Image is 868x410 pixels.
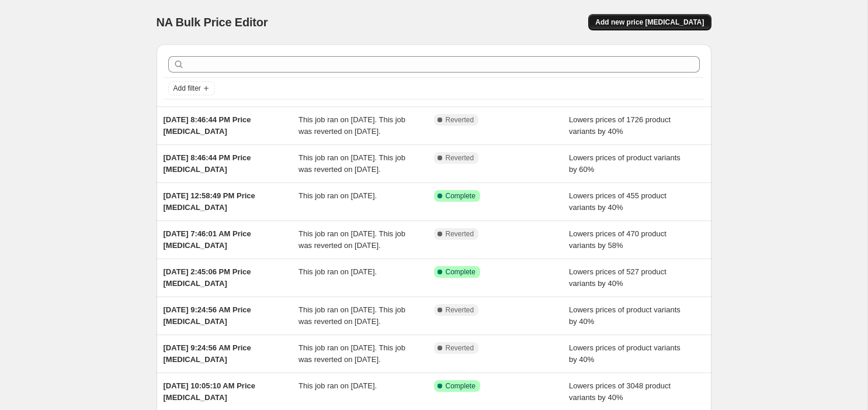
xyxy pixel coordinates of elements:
[569,191,666,212] span: Lowers prices of 455 product variants by 40%
[164,305,251,326] span: [DATE] 9:24:56 AM Price [MEDICAL_DATA]
[298,267,377,276] span: This job ran on [DATE].
[446,229,474,239] span: Reverted
[595,18,704,27] span: Add new price [MEDICAL_DATA]
[164,191,255,212] span: [DATE] 12:58:49 PM Price [MEDICAL_DATA]
[569,381,671,402] span: Lowers prices of 3048 product variants by 40%
[298,343,405,364] span: This job ran on [DATE]. This job was reverted on [DATE].
[157,16,268,29] span: NA Bulk Price Editor
[164,267,251,288] span: [DATE] 2:45:06 PM Price [MEDICAL_DATA]
[446,343,474,353] span: Reverted
[298,153,405,174] span: This job ran on [DATE]. This job was reverted on [DATE].
[298,229,405,250] span: This job ran on [DATE]. This job was reverted on [DATE].
[173,84,201,93] span: Add filter
[164,153,251,174] span: [DATE] 8:46:44 PM Price [MEDICAL_DATA]
[569,305,680,326] span: Lowers prices of product variants by 40%
[569,267,666,288] span: Lowers prices of 527 product variants by 40%
[446,153,474,163] span: Reverted
[446,267,475,277] span: Complete
[298,115,405,136] span: This job ran on [DATE]. This job was reverted on [DATE].
[588,14,711,30] button: Add new price [MEDICAL_DATA]
[164,115,251,136] span: [DATE] 8:46:44 PM Price [MEDICAL_DATA]
[569,229,666,250] span: Lowers prices of 470 product variants by 58%
[446,381,475,391] span: Complete
[569,343,680,364] span: Lowers prices of product variants by 40%
[446,115,474,125] span: Reverted
[164,229,251,250] span: [DATE] 7:46:01 AM Price [MEDICAL_DATA]
[164,343,251,364] span: [DATE] 9:24:56 AM Price [MEDICAL_DATA]
[298,191,377,200] span: This job ran on [DATE].
[164,381,256,402] span: [DATE] 10:05:10 AM Price [MEDICAL_DATA]
[298,305,405,326] span: This job ran on [DATE]. This job was reverted on [DATE].
[569,115,671,136] span: Lowers prices of 1726 product variants by 40%
[446,305,474,315] span: Reverted
[569,153,680,174] span: Lowers prices of product variants by 60%
[446,191,475,201] span: Complete
[298,381,377,390] span: This job ran on [DATE].
[168,81,215,95] button: Add filter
